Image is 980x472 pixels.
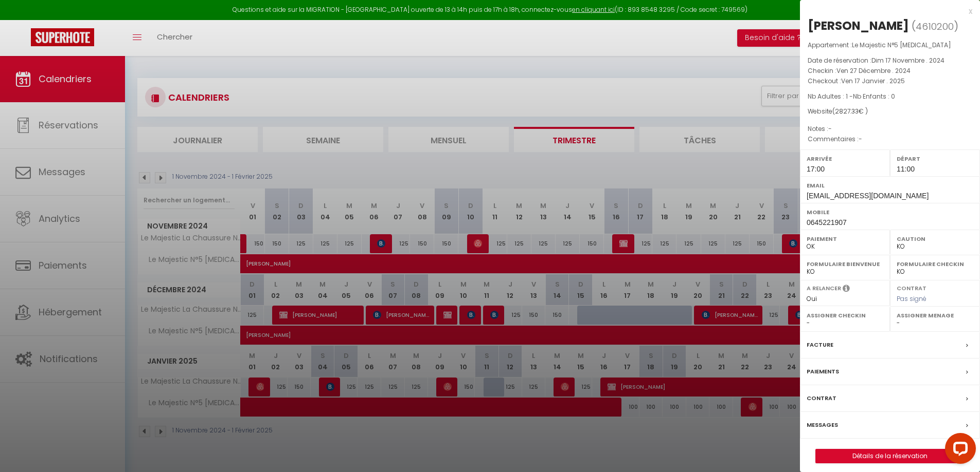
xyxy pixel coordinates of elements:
[815,449,965,463] button: Détails de la réservation
[853,92,895,101] span: Nb Enfants : 0
[828,124,832,133] span: -
[807,339,833,350] label: Facture
[807,218,847,226] span: 0645221907
[897,165,915,173] span: 11:00
[835,107,859,116] span: 2827.33
[912,19,958,33] span: ( )
[807,259,883,269] label: Formulaire Bienvenue
[808,40,972,50] p: Appartement :
[808,66,972,76] p: Checkin :
[808,17,909,34] div: [PERSON_NAME]
[897,310,973,320] label: Assigner Menage
[807,420,838,430] label: Messages
[937,429,980,472] iframe: LiveChat chat widget
[808,92,895,101] span: Nb Adultes : 1 -
[807,165,825,173] span: 17:00
[871,56,945,65] span: Dim 17 Novembre . 2024
[808,134,972,144] p: Commentaires :
[808,107,972,117] div: Website
[807,234,883,244] label: Paiement
[807,366,839,377] label: Paiements
[843,284,850,295] i: Sélectionner OUI si vous souhaiter envoyer les séquences de messages post-checkout
[859,135,862,143] span: -
[832,107,868,116] span: ( € )
[807,192,929,200] span: [EMAIL_ADDRESS][DOMAIN_NAME]
[807,180,973,191] label: Email
[916,20,954,33] span: 4610200
[897,294,926,303] span: Pas signé
[816,449,964,463] a: Détails de la réservation
[897,284,926,291] label: Contrat
[808,124,972,134] p: Notes :
[836,66,911,75] span: Ven 27 Décembre . 2024
[807,154,883,164] label: Arrivée
[807,284,841,293] label: A relancer
[807,207,973,217] label: Mobile
[807,310,883,320] label: Assigner Checkin
[808,76,972,86] p: Checkout :
[807,393,836,404] label: Contrat
[897,154,973,164] label: Départ
[897,234,973,244] label: Caution
[800,5,972,17] div: x
[808,55,972,66] p: Date de réservation :
[841,77,905,85] span: Ven 17 Janvier . 2025
[897,259,973,269] label: Formulaire Checkin
[852,41,951,49] span: Le Majestic N°5 [MEDICAL_DATA]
